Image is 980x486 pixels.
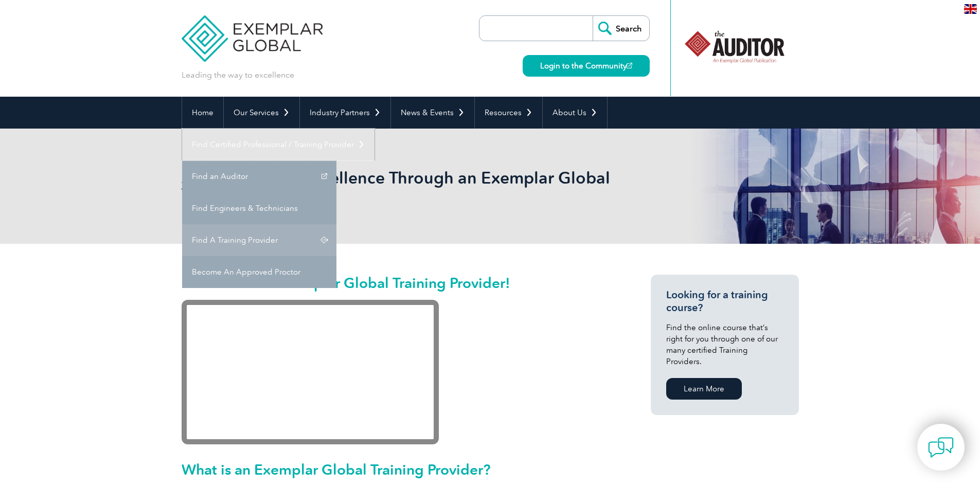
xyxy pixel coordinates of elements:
[300,97,390,129] a: Industry Partners
[182,256,336,288] a: Become An Approved Proctor
[224,97,299,129] a: Our Services
[182,69,294,81] p: Leading the way to excellence
[182,192,336,224] a: Find Engineers & Technicians
[391,97,474,129] a: News & Events
[523,55,650,77] a: Login to the Community
[182,300,439,444] iframe: Recognized Training Provider Graduates: World of Opportunities
[928,435,954,460] img: contact-chat.png
[182,97,223,129] a: Home
[666,289,783,314] h3: Looking for a training course?
[543,97,607,129] a: About Us
[182,160,336,192] a: Find an Auditor
[666,322,783,367] p: Find the online course that’s right for you through one of our many certified Training Providers.
[182,224,336,256] a: Find A Training Provider
[475,97,542,129] a: Resources
[182,275,614,291] h2: Learn from an Exemplar Global Training Provider!
[182,461,614,478] h2: What is an Exemplar Global Training Provider?
[182,170,614,203] h2: Achieve Career Excellence Through an Exemplar Global Training Course
[593,16,649,41] input: Search
[627,63,632,68] img: open_square.png
[964,4,977,14] img: en
[666,378,742,400] a: Learn More
[182,129,375,160] a: Find Certified Professional / Training Provider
